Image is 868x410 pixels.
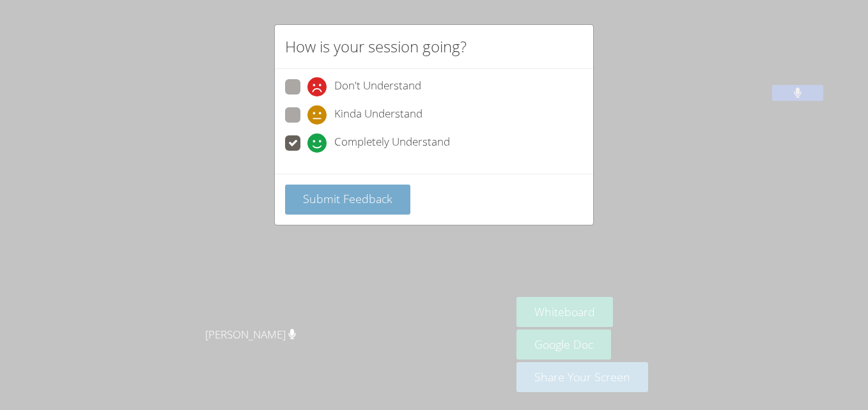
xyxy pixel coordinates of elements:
[334,77,421,96] span: Don't Understand
[285,185,410,215] button: Submit Feedback
[303,191,392,206] span: Submit Feedback
[334,105,422,125] span: Kinda Understand
[334,133,450,153] span: Completely Understand
[285,35,467,58] h2: How is your session going?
